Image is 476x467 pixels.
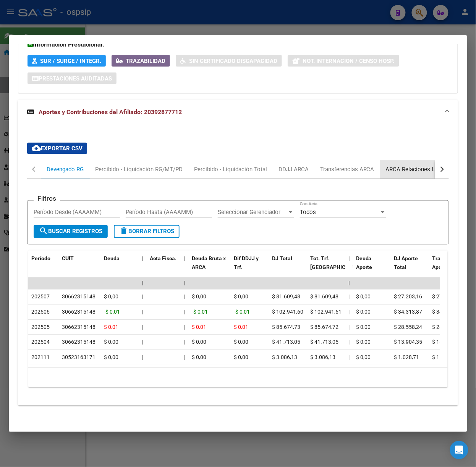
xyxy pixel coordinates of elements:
span: $ 85.674,73 [272,324,300,330]
span: | [184,294,185,300]
span: $ 0,00 [356,324,371,330]
datatable-header-cell: DJ Total [269,251,307,284]
datatable-header-cell: Período [28,251,59,284]
mat-icon: cloud_download [32,143,41,153]
button: Sin Certificado Discapacidad [176,55,282,67]
mat-icon: delete [119,227,128,236]
span: DJ Aporte Total [394,256,418,271]
span: | [348,339,350,345]
datatable-header-cell: | [139,251,147,284]
span: | [348,280,350,286]
span: Todos [300,209,316,216]
span: $ 3.086,13 [310,354,335,361]
span: $ 81.609,48 [272,294,300,300]
datatable-header-cell: Deuda Aporte [353,251,391,284]
span: Deuda Bruta x ARCA [192,256,226,271]
span: | [184,280,186,286]
span: | [184,354,185,361]
span: Not. Internacion / Censo Hosp. [303,58,395,64]
span: $ 0,00 [356,294,371,300]
span: Dif DDJJ y Trf. [234,256,259,271]
span: DJ Total [272,256,292,262]
span: 202506 [31,309,50,315]
div: Devengado RG [47,165,84,174]
span: 202504 [31,339,50,345]
span: $ 0,00 [234,339,248,345]
div: Transferencias ARCA [320,165,374,174]
span: $ 34.313,87 [432,309,461,315]
span: $ 85.674,72 [310,324,338,330]
div: 30662315148 [62,323,96,332]
span: $ 27.203,16 [394,294,423,300]
mat-icon: search [39,227,48,236]
span: | [184,309,185,315]
span: $ 81.609,48 [310,294,338,300]
span: $ 34.313,87 [394,309,423,315]
span: Acta Fisca. [150,256,176,262]
datatable-header-cell: Dif DDJJ y Trf. [231,251,269,284]
span: | [142,280,144,286]
span: $ 28.558,24 [432,324,461,330]
span: $ 0,00 [234,294,248,300]
span: CUIT [62,256,74,262]
div: 30523163171 [62,353,96,362]
button: Exportar CSV [27,143,87,154]
span: Período [31,256,50,262]
span: $ 0,00 [234,354,248,361]
span: $ 0,00 [104,339,118,345]
span: | [348,294,350,300]
span: | [142,339,143,345]
span: | [348,354,350,361]
span: Trazabilidad [126,58,165,64]
span: Sin Certificado Discapacidad [189,58,277,64]
span: Deuda Aporte [356,256,372,271]
span: | [184,339,185,345]
span: | [142,309,143,315]
span: $ 0,00 [104,294,118,300]
span: $ 0,00 [356,309,371,315]
span: Transferido Aporte [432,256,461,271]
span: Seleccionar Gerenciador [218,209,287,216]
span: $ 0,00 [356,339,371,345]
h3: Filtros [34,195,60,203]
datatable-header-cell: | [345,251,353,284]
span: Deuda [104,256,120,262]
datatable-header-cell: DJ Aporte Total [391,251,429,284]
span: $ 0,00 [192,339,206,345]
span: $ 0,01 [234,324,248,330]
span: | [184,324,185,330]
span: $ 28.558,24 [394,324,423,330]
span: | [184,256,186,262]
span: $ 0,00 [192,294,206,300]
span: $ 3.086,13 [272,354,297,361]
div: Aportes y Contribuciones del Afiliado: 20392877712 [18,124,458,406]
span: $ 0,00 [356,354,371,361]
span: Buscar Registros [39,228,102,235]
div: Percibido - Liquidación Total [194,165,267,174]
span: $ 102.941,60 [272,309,303,315]
span: 202111 [31,354,50,361]
button: SUR / SURGE / INTEGR. [28,55,106,67]
span: $ 102.941,61 [310,309,342,315]
datatable-header-cell: Deuda [101,251,139,284]
span: $ 0,01 [104,324,118,330]
span: $ 41.713,05 [310,339,338,345]
div: 30662315148 [62,338,96,347]
span: | [142,294,143,300]
span: | [142,256,144,262]
span: SUR / SURGE / INTEGR. [40,58,101,64]
span: $ 1.028,71 [432,354,458,361]
span: | [142,354,143,361]
datatable-header-cell: Acta Fisca. [147,251,181,284]
span: | [142,324,143,330]
span: $ 13.904,35 [394,339,423,345]
span: $ 0,01 [192,324,206,330]
datatable-header-cell: Deuda Bruta x ARCA [189,251,231,284]
datatable-header-cell: Tot. Trf. Bruto [307,251,345,284]
button: Borrar Filtros [114,225,180,238]
span: -$ 0,01 [192,309,208,315]
div: Percibido - Liquidación RG/MT/PD [95,165,183,174]
span: | [348,256,350,262]
datatable-header-cell: | [181,251,189,284]
h3: Información Prestacional: [28,40,448,49]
